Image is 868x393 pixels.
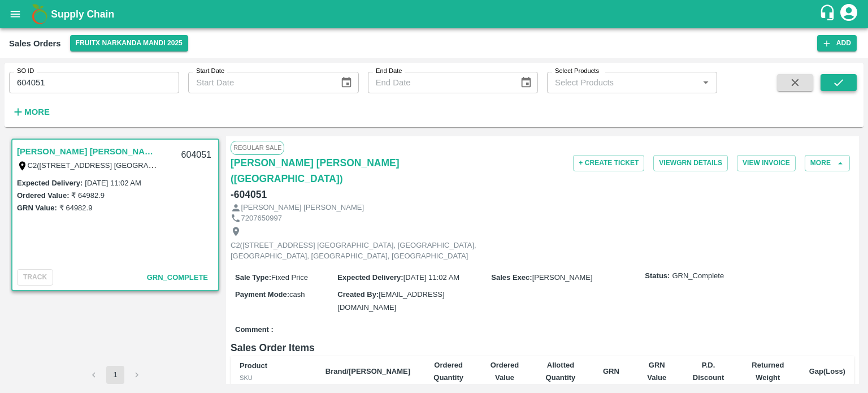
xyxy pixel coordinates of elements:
strong: More [24,107,50,116]
h6: Sales Order Items [231,340,854,356]
label: Start Date [196,67,224,76]
button: Add [817,35,857,51]
label: SO ID [17,67,34,76]
label: Select Products [555,67,599,76]
button: More [9,102,53,122]
label: C2([STREET_ADDRESS] [GEOGRAPHIC_DATA], [GEOGRAPHIC_DATA], [GEOGRAPHIC_DATA], [GEOGRAPHIC_DATA], [... [28,161,513,170]
label: Created By : [337,290,379,299]
label: ₹ 64982.9 [71,191,105,200]
button: page 1 [106,366,124,384]
input: End Date [368,72,511,93]
span: Regular Sale [231,141,284,154]
a: [PERSON_NAME] [PERSON_NAME]([GEOGRAPHIC_DATA]) [17,144,158,159]
img: logo [28,3,51,25]
button: + Create Ticket [573,155,644,171]
button: Choose date [336,72,357,93]
label: Payment Mode : [235,290,289,299]
a: Supply Chain [51,6,819,22]
div: Sales Orders [9,36,61,51]
input: Select Products [550,75,695,90]
input: Enter SO ID [9,72,179,93]
label: Sales Exec : [491,273,532,282]
span: [EMAIL_ADDRESS][DOMAIN_NAME] [337,290,444,311]
span: [DATE] 11:02 AM [403,273,459,282]
span: GRN_Complete [147,273,208,282]
p: [PERSON_NAME] [PERSON_NAME] [241,202,364,213]
p: 7207650997 [241,213,282,224]
nav: pagination navigation [83,366,147,384]
button: More [805,155,850,171]
b: Returned Weight [752,361,784,382]
span: Fixed Price [271,273,308,282]
button: ViewGRN Details [653,155,728,171]
b: GRN Value [647,361,666,382]
b: Product [240,361,267,370]
b: Ordered Value [491,361,519,382]
button: Open [698,75,713,90]
button: Choose date [515,72,537,93]
h6: - 604051 [231,187,267,202]
label: Comment : [235,325,274,335]
label: Sale Type : [235,273,271,282]
span: cash [289,290,305,299]
button: open drawer [2,1,28,27]
label: Status: [645,271,670,282]
div: customer-support [819,4,839,24]
a: [PERSON_NAME] [PERSON_NAME]([GEOGRAPHIC_DATA]) [231,155,439,187]
p: C2([STREET_ADDRESS] [GEOGRAPHIC_DATA], [GEOGRAPHIC_DATA], [GEOGRAPHIC_DATA], [GEOGRAPHIC_DATA], [... [231,240,485,261]
label: GRN Value: [17,204,57,212]
label: ₹ 64982.9 [59,204,93,212]
label: Expected Delivery : [17,179,83,187]
label: Ordered Value: [17,191,69,200]
span: [PERSON_NAME] [532,273,593,282]
b: GRN [603,367,619,375]
span: GRN_Complete [672,271,724,282]
b: P.D. Discount [693,361,724,382]
b: Brand/[PERSON_NAME] [325,367,410,375]
label: End Date [376,67,402,76]
button: Select DC [70,35,188,51]
div: account of current user [839,2,859,26]
div: 604051 [175,142,218,169]
input: Start Date [188,72,331,93]
b: Supply Chain [51,8,114,20]
label: Expected Delivery : [337,273,403,282]
div: SKU [240,373,307,383]
b: Gap(Loss) [809,367,845,375]
b: Ordered Quantity [433,361,463,382]
label: [DATE] 11:02 AM [85,179,141,187]
b: Allotted Quantity [546,361,576,382]
button: View Invoice [737,155,796,171]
